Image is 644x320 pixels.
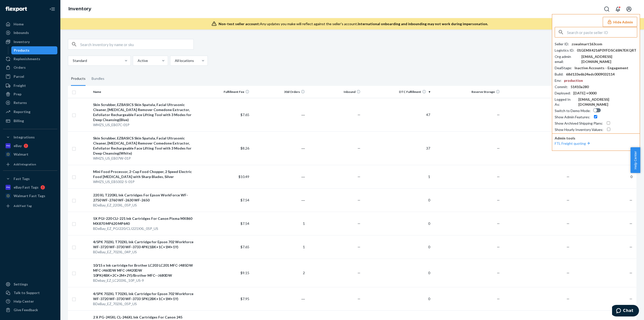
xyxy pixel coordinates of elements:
[240,271,249,275] span: $9.15
[238,174,249,179] span: $10.49
[93,136,193,156] div: Skin Scrubber, EZBASICS Skin Spatula, Facial Ultrasonic Cleaner, [MEDICAL_DATA] Remover Comedone ...
[502,86,572,98] th: Unavailable
[624,4,634,14] button: Open account menu
[68,6,91,12] a: Inventory
[93,216,193,226] div: 5X PGI-220 CLI-221 Ink Cartridges For Canon Pixma MX860 MX870 MP620 MP640
[572,42,602,47] div: zswalmart163com
[14,39,30,44] div: Inventory
[603,17,637,27] button: Hide Admin
[629,198,632,202] span: —
[630,147,640,173] span: Help Center
[567,174,570,179] span: —
[3,289,57,297] button: Talk to Support
[14,92,21,97] div: Prep
[629,297,632,301] span: —
[555,42,569,47] div: Seller ID :
[581,54,637,64] div: [EMAIL_ADDRESS][DOMAIN_NAME]
[14,307,38,312] div: Give Feedback
[572,165,636,188] td: 0
[93,278,193,283] div: BDebay_EZ_LC203XL_10P_US-9
[555,65,572,70] div: DealStage :
[93,193,193,203] div: 220 XL T220XL Ink Cartridges For Epson WorkForce WF-2750 WF-2760 WF-2630 WF-2650
[14,65,26,70] div: Orders
[3,175,57,183] button: Fast Tags
[240,146,249,150] span: $8.26
[578,97,637,107] div: [EMAIL_ADDRESS][DOMAIN_NAME]
[3,117,57,125] a: Billing
[3,73,57,81] a: Parcel
[363,98,432,131] td: 47
[358,22,488,26] span: International onboarding and inbounding may not work during impersonation.
[93,179,193,184] div: WMZS_US_EB5002-S-01P
[363,188,432,212] td: 0
[3,280,57,288] a: Settings
[195,86,251,98] th: Fulfillment Fee
[14,204,32,208] div: Add Fast Tag
[93,203,193,208] div: BDeBay_EZ_220XL_05P_US
[3,297,57,305] a: Help Center
[3,99,57,107] a: Returns
[497,113,500,117] span: —
[363,212,432,235] td: 0
[3,183,57,191] a: eBay Fast Tags
[497,198,500,202] span: —
[14,135,35,140] div: Integrations
[567,297,570,301] span: —
[3,20,57,28] a: Home
[3,202,57,210] a: Add Fast Tag
[14,152,28,157] div: Walmart
[14,143,22,148] div: eBay
[14,282,28,287] div: Settings
[567,221,570,226] span: —
[612,305,639,317] iframe: Opens a widget where you can chat to one of our agents
[251,235,307,259] td: 1
[307,86,363,98] th: Inbound
[14,30,29,35] div: Inbounds
[80,39,193,49] input: Search inventory by name or sku
[567,245,570,249] span: —
[137,58,138,63] input: Active
[555,108,591,113] div: Switch to Demo Mode :
[555,78,561,83] div: Env :
[251,98,307,131] td: ―
[14,290,40,295] div: Talk to Support
[251,212,307,235] td: 1
[3,82,57,90] a: Freight
[93,169,193,179] div: Mini Food Processor, 2-Cup Food Chopper, 2 Speed Electric Food [MEDICAL_DATA] with Sharp Blades, ...
[3,160,57,168] a: Add Integration
[555,97,576,107] div: Logged In As :
[357,113,360,117] span: —
[555,48,574,53] div: Logistics ID :
[219,21,488,26] div: Any updates you make will reflect against the seller's account.
[497,221,500,226] span: —
[566,72,615,77] div: 68d133e6b24edc0009032114
[91,86,195,98] th: Name
[363,131,432,165] td: 37
[14,109,30,114] div: Reporting
[14,48,29,53] div: Products
[93,291,193,301] div: 4/5PK 702XL T702XL Ink Cartridge for Epson 702 Workforce WF-3720 WF-3730 WF-3733 5PK(2BK+1C+1M+1Y)
[555,115,590,120] div: Show Admin Features :
[47,4,57,14] button: Close Navigation
[629,221,632,226] span: —
[240,245,249,249] span: $7.65
[567,27,637,37] input: Search or paste seller ID
[6,7,27,12] img: Flexport logo
[3,90,57,98] a: Prep
[93,102,193,122] div: Skin Scrubber, EZBASICS Skin Spatula, Facial Ultrasonic Cleaner, [MEDICAL_DATA] Remover Comedone ...
[555,136,637,141] p: Admin tools
[3,133,57,141] button: Integrations
[240,198,249,202] span: $7.54
[555,141,591,146] a: FTL Freight quoting
[357,146,360,150] span: —
[14,185,38,190] div: eBay Fast Tags
[363,165,432,188] td: 1
[93,156,193,161] div: WMZS_US_EB07W-01P
[14,299,34,304] div: Help Center
[567,271,570,275] span: —
[219,22,260,26] span: Non-test seller account:
[93,239,193,250] div: 4/5PK 702XL T702XL Ink Cartridge for Epson 702 Workforce WF-3720 WF-3730 WF-3733 4PK(1BK+1C+1M+1Y)
[613,4,623,14] button: Open notifications
[629,245,632,249] span: —
[555,72,563,77] div: Build :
